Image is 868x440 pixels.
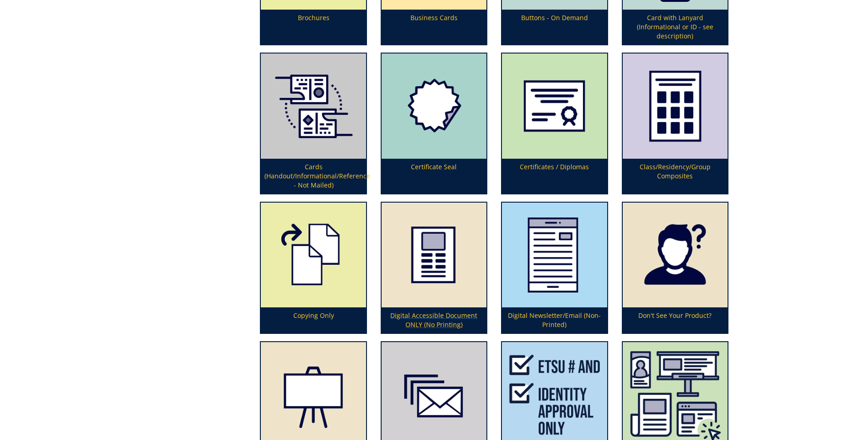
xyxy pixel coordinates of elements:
[261,10,366,44] p: Brochures
[623,307,728,333] p: Don't See Your Product?
[382,10,486,44] p: Business Cards
[623,54,728,158] img: class-composites-59482f17003723.28248747.png
[261,203,366,307] img: copying-5a0f03feb07059.94806612.png
[261,203,366,333] a: Copying Only
[502,54,607,158] img: certificates--diplomas-5a05f869a6b240.56065883.png
[502,203,607,307] img: digital-newsletter-594830bb2b9201.48727129.png
[382,203,486,333] a: Digital Accessible Document ONLY (No Printing)
[382,54,486,158] img: certificateseal-5a9714020dc3f7.12157616.png
[623,54,728,193] a: Class/Residency/Group Composites
[623,10,728,44] p: Card with Lanyard (Informational or ID - see description)
[261,54,366,193] a: Cards (Handout/Informational/Reference - Not Mailed)
[502,54,607,193] a: Certificates / Diplomas
[502,203,607,333] a: Digital Newsletter/Email (Non-Printed)
[261,159,366,193] p: Cards (Handout/Informational/Reference - Not Mailed)
[382,159,486,193] p: Certificate Seal
[623,203,728,333] a: Don't See Your Product?
[382,307,486,333] p: Digital Accessible Document ONLY (No Printing)
[502,10,607,44] p: Buttons - On Demand
[502,307,607,333] p: Digital Newsletter/Email (Non-Printed)
[261,54,366,158] img: index%20reference%20card%20art-5b7c246b46b985.83964793.png
[623,159,728,193] p: Class/Residency/Group Composites
[382,54,486,193] a: Certificate Seal
[382,203,486,307] img: eflyer-59838ae8965085.60431837.png
[623,203,728,307] img: dont%20see-5aa6baf09686e9.98073190.png
[502,159,607,193] p: Certificates / Diplomas
[261,307,366,333] p: Copying Only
